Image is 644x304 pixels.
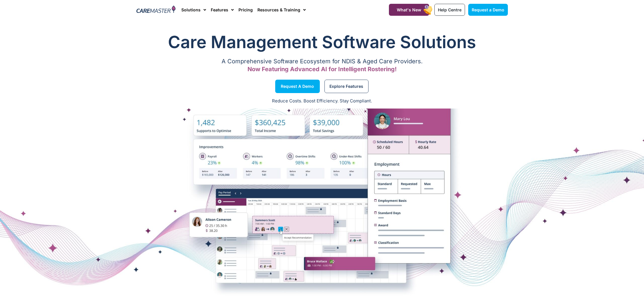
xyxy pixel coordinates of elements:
span: What's New [397,7,421,12]
p: Reduce Costs. Boost Efficiency. Stay Compliant. [3,98,641,104]
a: Request a Demo [275,80,320,93]
a: Explore Features [324,80,368,93]
a: What's New [389,4,429,16]
span: Now Featuring Advanced AI for Intelligent Rostering! [248,66,397,73]
span: Help Centre [438,7,461,12]
h1: Care Management Software Solutions [136,30,508,54]
span: Request a Demo [281,85,314,88]
img: CareMaster Logo [136,6,176,14]
span: Explore Features [329,85,363,88]
a: Help Centre [434,4,465,16]
a: Request a Demo [468,4,508,16]
p: A Comprehensive Software Ecosystem for NDIS & Aged Care Providers. [136,60,508,63]
span: Request a Demo [472,7,504,12]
